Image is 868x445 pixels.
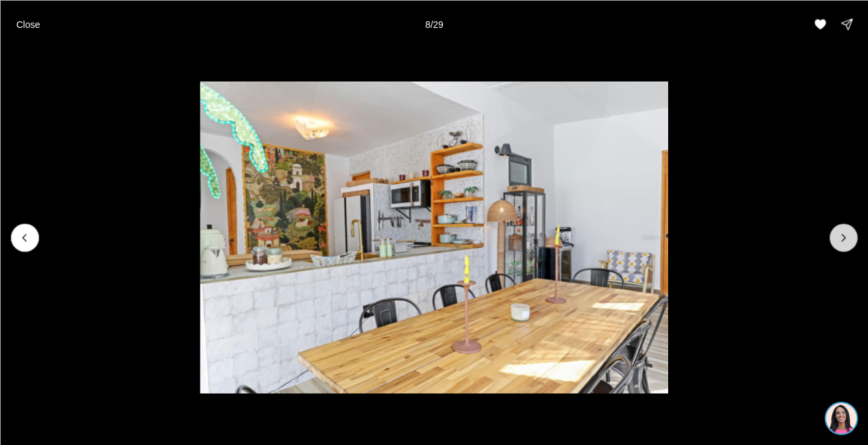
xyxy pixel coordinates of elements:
[11,223,39,251] button: Previous slide
[8,8,39,39] img: be3d4b55-7850-4bcb-9297-a2f9cd376e78.png
[16,19,40,29] p: Close
[8,11,48,37] button: Close
[425,19,443,29] p: 8 / 29
[829,223,857,251] button: Next slide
